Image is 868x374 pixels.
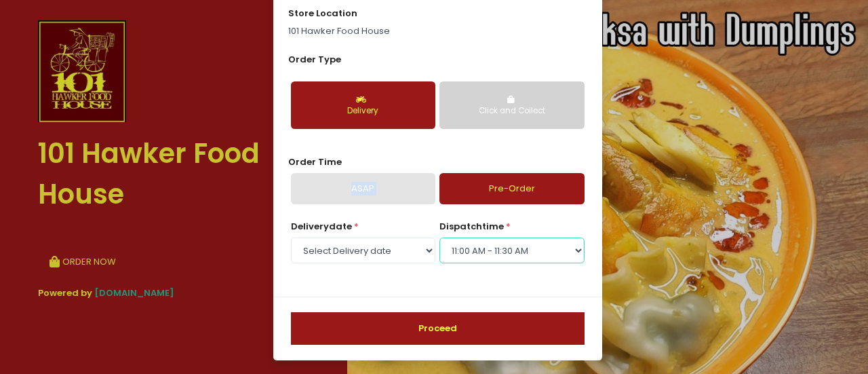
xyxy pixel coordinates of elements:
div: Click and Collect [449,105,574,117]
span: Order Type [288,53,341,66]
span: Order Time [288,155,342,168]
span: store location [288,7,357,20]
button: Proceed [291,312,585,345]
button: Delivery [291,81,435,129]
p: 101 Hawker Food House [288,24,587,38]
span: Delivery date [291,220,352,233]
span: dispatch time [439,220,504,233]
div: Delivery [300,105,426,117]
a: Pre-Order [439,173,584,204]
button: Click and Collect [439,81,584,129]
